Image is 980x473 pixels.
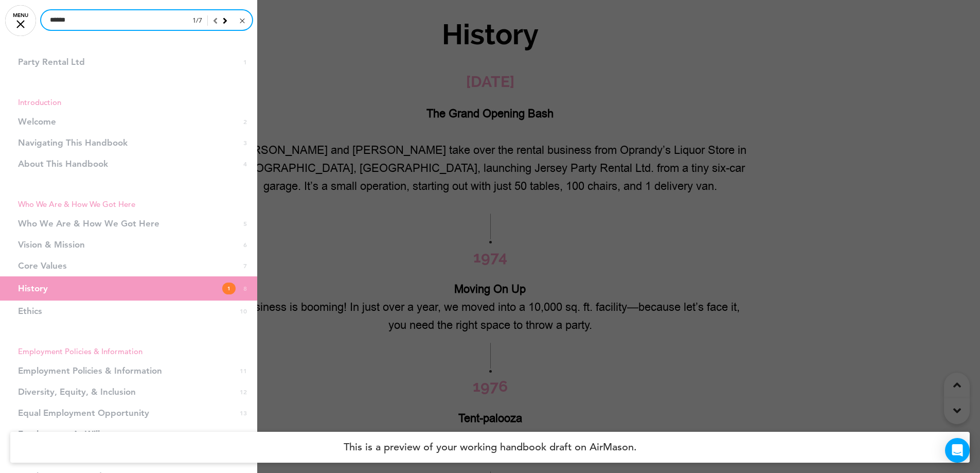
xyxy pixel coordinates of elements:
h4: This is a preview of your working handbook draft on AirMason. [10,432,970,463]
div: Open Intercom Messenger [945,438,970,463]
span: 8 [243,284,247,293]
span: 1 [222,283,236,294]
span: / [192,15,208,26]
span: 7 [199,17,202,24]
a: MENU [5,5,36,36]
span: 1 [192,17,196,24]
span: History [18,284,48,293]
